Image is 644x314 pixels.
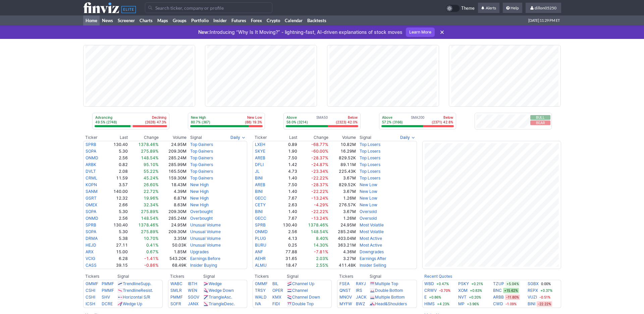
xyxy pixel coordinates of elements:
a: ONMD [86,155,98,160]
a: LXEH [255,142,265,147]
td: 829.52K [329,155,356,161]
a: DVLT [86,169,96,174]
td: 1.26M [329,215,356,222]
p: 49.5% (2748) [95,120,117,124]
td: 4.39M [159,188,186,195]
span: -4.29% [314,202,328,207]
a: PMMF [102,288,114,293]
a: Earnings Before [190,256,220,261]
span: 10.70% [144,236,159,241]
a: Learn More [406,28,435,37]
a: GECC [255,216,266,221]
div: SMA50 [286,115,358,125]
p: (2628) 47.3% [145,120,166,124]
span: 275.89% [141,209,159,214]
a: BINI [528,301,535,307]
a: DRMA [86,236,98,241]
a: ALMU [255,263,267,268]
span: Daily [400,134,410,141]
a: WBD [424,280,434,287]
a: OPER [272,288,283,293]
span: 26.60% [144,182,159,187]
span: -13.24% [311,216,328,221]
td: 1.90 [275,148,298,155]
a: SPRB [255,222,266,227]
a: Wedge [209,281,222,286]
td: 8.63M [159,202,186,208]
td: 1.26M [329,195,356,202]
span: -68.77% [311,142,328,147]
a: Top Losers [360,149,380,154]
span: 45.24% [144,175,159,180]
span: -22.22% [311,189,328,194]
a: Crypto [264,15,282,25]
a: MNOV [339,295,352,300]
th: Ticker [83,134,106,141]
span: Asc. [224,295,232,300]
td: 363.21M [329,242,356,249]
a: Most Volatile [360,222,384,227]
p: Above [286,115,308,120]
p: 80.7% (367) [191,120,210,124]
a: BURU [255,243,266,248]
a: dillon05250 [526,3,561,13]
a: Top Gainers [190,169,213,174]
a: Unusual Volume [190,243,221,248]
td: 16.29M [329,148,356,155]
td: 209.30M [159,208,186,215]
a: Wedge Down [209,288,234,293]
a: DFLI [255,162,264,167]
a: KOPN [86,182,97,187]
p: New High [191,115,210,120]
a: CETY [255,202,266,207]
span: 19.96% [144,196,159,201]
a: HIMS [424,301,435,307]
a: Double Top [292,301,314,306]
span: 148.54% [141,216,159,221]
td: 285.99M [159,161,186,168]
a: BINI [255,189,263,194]
a: Insider Buying [190,263,217,268]
p: (2323) 42.0% [336,120,358,124]
td: 276.57K [329,202,356,208]
a: Top Losers [360,169,380,174]
span: -22.22% [311,209,328,214]
td: 0.82 [106,161,128,168]
a: Top Gainers [190,162,213,167]
a: SPRB [86,142,96,147]
td: 7.67 [275,195,298,202]
td: 225.43K [329,168,356,175]
a: New High [190,202,209,207]
a: BINI [255,209,263,214]
a: NVT [458,294,467,301]
span: Signal [190,135,202,140]
a: IRS [356,288,362,293]
a: CSHI [86,295,95,300]
a: ONMD [255,229,268,234]
span: 1378.46% [138,222,159,227]
a: MP [458,301,465,307]
a: Home [83,15,100,25]
a: Channel [292,288,308,293]
a: ANF [255,249,263,254]
a: PMMF [102,281,114,286]
a: ICSH [86,301,95,306]
button: Signals interval [398,134,417,141]
td: 11.59 [106,175,128,181]
a: IBTH [188,281,197,286]
a: SOPA [86,209,96,214]
a: OMEX [86,202,97,207]
a: New Low [360,196,377,201]
a: Maps [155,15,170,25]
p: Declining [145,115,166,120]
span: 22.72% [144,189,159,194]
a: GMMF [86,281,98,286]
td: 285.24M [159,155,186,161]
td: 0.25 [275,242,298,249]
a: MYFW [339,301,352,306]
td: 10.82M [329,141,356,148]
a: PLUG [255,236,266,241]
a: Help [503,3,522,13]
th: Last [275,134,298,141]
span: -28.37% [311,182,328,187]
